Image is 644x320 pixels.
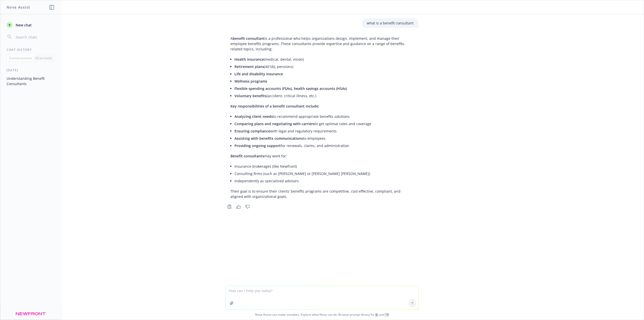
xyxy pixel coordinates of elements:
p: Their goal is to ensure their clients’ benefits programs are competitive, cost-effective, complia... [230,189,414,199]
li: to employees [234,135,414,142]
span: Voluntary benefits [234,93,267,98]
p: Current account [9,56,32,60]
span: Retirement plans [234,64,264,69]
span: Assisting with benefits communications [234,136,303,141]
li: (medical, dental, vision) [234,56,414,63]
h1: Nova Assist [7,5,30,10]
span: Key responsibilities of a benefit consultant include: [230,104,319,109]
li: (401(k), pensions) [234,63,414,70]
p: may work for: [230,153,414,159]
span: Flexible spending accounts (FSAs), health savings accounts (HSAs) [234,86,347,91]
span: Health insurance [234,57,264,62]
span: New chat [15,22,32,28]
a: TR [385,312,389,317]
li: to get optimal rates and coverage [234,120,414,127]
li: Insurance brokerages (like Newfront) [234,163,414,170]
li: Consulting firms (such as [PERSON_NAME] or [PERSON_NAME] [PERSON_NAME]) [234,170,414,177]
button: New chat [5,20,57,29]
span: Comparing plans and negotiating with carriers [234,121,315,126]
input: Search chats [15,33,55,41]
li: (accident, critical illness, etc.) [234,92,414,99]
span: Ensuring compliance [234,129,270,133]
span: Benefit consultants [230,154,264,158]
li: Independently as specialized advisors [234,177,414,185]
span: Life and disability insurance [234,72,283,76]
p: All accounts [35,56,52,60]
span: Nova Assist can make mistakes. Explore what Nova can do: Browse prompt library for and [2,309,642,320]
div: Chat History [1,48,61,52]
div: [DATE] [1,68,61,72]
p: A is a professional who helps organizations design, implement, and manage their employee benefits... [230,36,414,52]
p: what is a benefit consultant [367,20,414,26]
svg: Copy to clipboard [227,204,232,209]
span: Analyzing client needs [234,114,273,119]
a: BI [375,312,378,317]
li: for renewals, claims, and administration [234,142,414,149]
button: Thumbs down [244,203,252,210]
span: benefit consultant [233,36,265,41]
span: Wellness programs [234,79,267,84]
li: with legal and regulatory requirements [234,127,414,135]
li: to recommend appropriate benefits solutions [234,113,414,120]
span: Providing ongoing support [234,143,281,148]
button: Understanding Benefit Consultants [5,74,57,88]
